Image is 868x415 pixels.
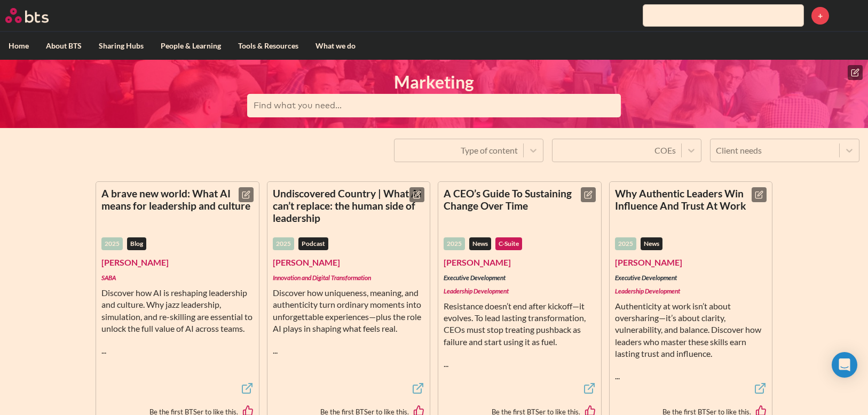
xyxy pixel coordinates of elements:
label: Tools & Resources [230,32,307,60]
a: External link [754,382,767,397]
div: ... [615,300,767,382]
div: ... [273,287,425,357]
label: About BTS [37,32,90,60]
em: Leadership Development [444,287,596,296]
a: External link [412,382,424,397]
button: Create content [752,187,767,202]
em: Executive Development [444,274,596,283]
button: Create content [581,187,596,202]
button: Create content [848,65,863,80]
input: Find what you need... [247,94,621,117]
p: Discover how AI is reshaping leadership and culture. Why jazz leadership, simulation, and re-skil... [101,287,254,335]
div: C-Suite [495,237,522,250]
p: Discover how uniqueness, meaning, and authenticity turn ordinary moments into unforgettable exper... [273,287,425,335]
em: Innovation and Digital Transformation [273,274,425,283]
div: 2025 [101,237,123,250]
p: Authenticity at work isn’t about oversharing—it’s about clarity, vulnerability, and balance. Disc... [615,300,767,360]
a: Go home [5,8,68,23]
button: Create content [409,187,424,202]
a: Undiscovered Country | What AI can’t replace: the human side of leadership [273,187,425,225]
label: People & Learning [152,32,230,60]
em: News [469,237,491,250]
a: Why Authentic Leaders Win Influence And Trust At Work [615,187,767,225]
label: Sharing Hubs [90,32,152,60]
div: ... [101,287,254,357]
address: [PERSON_NAME] [615,257,767,268]
a: A CEO’s Guide To Sustaining Change Over Time [444,187,596,225]
a: Profile [837,3,863,28]
address: [PERSON_NAME] [444,257,596,268]
img: BTS Logo [5,8,49,23]
address: [PERSON_NAME] [273,257,425,268]
em: Blog [127,237,146,250]
address: [PERSON_NAME] [101,257,254,268]
em: Podcast [298,237,328,250]
em: News [641,237,662,250]
em: Leadership Development [615,287,767,296]
div: 2025 [273,237,294,250]
a: + [811,7,829,25]
p: Resistance doesn’t end after kickoff—it evolves. To lead lasting transformation, CEOs must stop t... [444,300,596,348]
em: SABA [101,274,254,283]
div: ... [444,300,596,370]
button: Create content [239,187,254,202]
a: External link [583,382,596,397]
a: External link [241,382,254,397]
a: A brave new world: What AI means for leadership and culture [101,187,254,225]
div: 2025 [615,237,636,250]
em: Executive Development [615,274,767,283]
div: Open Intercom Messenger [832,352,857,378]
label: What we do [307,32,364,60]
div: 2025 [444,237,465,250]
img: Taylor Hale [837,3,863,28]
